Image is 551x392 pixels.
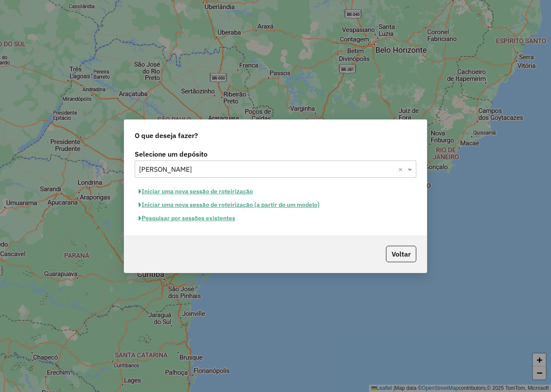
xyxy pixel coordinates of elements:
[135,130,198,141] span: O que deseja fazer?
[135,198,324,212] button: Iniciar uma nova sessão de roteirização (a partir de um modelo)
[135,185,257,198] button: Iniciar uma nova sessão de roteirização
[135,212,239,225] button: Pesquisar por sessões existentes
[386,246,416,262] button: Voltar
[398,164,405,174] span: Clear all
[135,149,416,159] label: Selecione um depósito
